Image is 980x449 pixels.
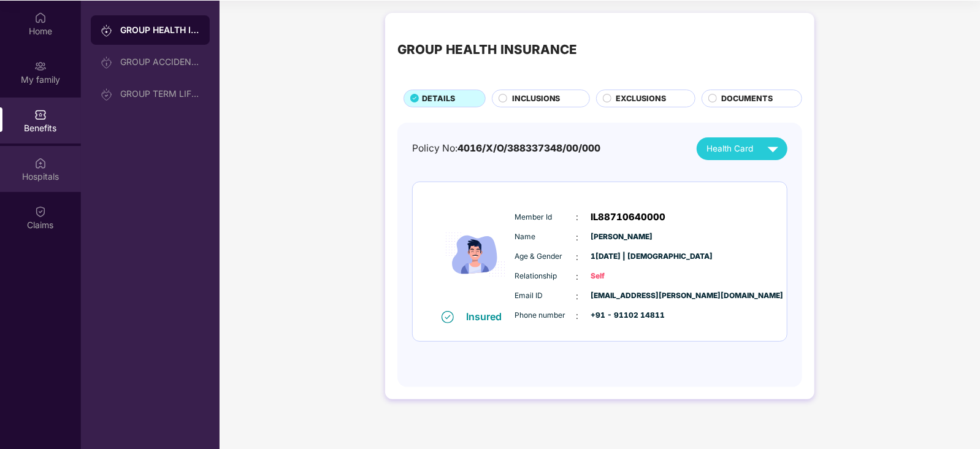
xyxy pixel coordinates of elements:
img: svg+xml;base64,PHN2ZyBpZD0iSG9tZSIgeG1sbnM9Imh0dHA6Ly93d3cudzMub3JnLzIwMDAvc3ZnIiB3aWR0aD0iMjAiIG... [34,12,47,24]
img: svg+xml;base64,PHN2ZyB3aWR0aD0iMjAiIGhlaWdodD0iMjAiIHZpZXdCb3g9IjAgMCAyMCAyMCIgZmlsbD0ibm9uZSIgeG... [101,56,113,69]
img: svg+xml;base64,PHN2ZyBpZD0iQmVuZWZpdHMiIHhtbG5zPSJodHRwOi8vd3d3LnczLm9yZy8yMDAwL3N2ZyIgd2lkdGg9Ij... [34,109,47,121]
span: Member Id [515,212,576,223]
img: svg+xml;base64,PHN2ZyB4bWxucz0iaHR0cDovL3d3dy53My5vcmcvMjAwMC9zdmciIHdpZHRoPSIxNiIgaGVpZ2h0PSIxNi... [442,311,454,323]
span: DOCUMENTS [722,93,773,105]
span: [PERSON_NAME] [591,231,653,243]
span: Relationship [515,271,576,282]
div: Insured [466,310,509,323]
span: INCLUSIONS [512,93,561,105]
span: DETAILS [422,93,455,105]
span: : [576,231,579,244]
img: svg+xml;base64,PHN2ZyBpZD0iQ2xhaW0iIHhtbG5zPSJodHRwOi8vd3d3LnczLm9yZy8yMDAwL3N2ZyIgd2lkdGg9IjIwIi... [34,205,47,218]
span: Name [515,231,576,243]
span: EXCLUSIONS [616,93,666,105]
span: Self [591,271,653,282]
div: GROUP HEALTH INSURANCE [397,40,577,59]
span: Age & Gender [515,251,576,263]
div: GROUP ACCIDENTAL INSURANCE [120,57,200,67]
span: 1[DATE] | [DEMOGRAPHIC_DATA] [591,251,653,263]
img: svg+xml;base64,PHN2ZyB3aWR0aD0iMjAiIGhlaWdodD0iMjAiIHZpZXdCb3g9IjAgMCAyMCAyMCIgZmlsbD0ibm9uZSIgeG... [101,25,113,37]
span: : [576,250,579,264]
button: Health Card [697,137,787,160]
img: svg+xml;base64,PHN2ZyB4bWxucz0iaHR0cDovL3d3dy53My5vcmcvMjAwMC9zdmciIHZpZXdCb3g9IjAgMCAyNCAyNCIgd2... [762,138,784,159]
span: IL88710640000 [591,210,666,224]
span: : [576,309,579,323]
img: svg+xml;base64,PHN2ZyB3aWR0aD0iMjAiIGhlaWdodD0iMjAiIHZpZXdCb3g9IjAgMCAyMCAyMCIgZmlsbD0ibm9uZSIgeG... [101,88,113,101]
div: Policy No: [412,141,600,156]
img: svg+xml;base64,PHN2ZyBpZD0iSG9zcGl0YWxzIiB4bWxucz0iaHR0cDovL3d3dy53My5vcmcvMjAwMC9zdmciIHdpZHRoPS... [34,157,47,169]
span: 4016/X/O/388337348/00/000 [457,142,600,154]
span: [EMAIL_ADDRESS][PERSON_NAME][DOMAIN_NAME] [591,290,653,302]
div: GROUP HEALTH INSURANCE [120,24,200,36]
span: : [576,290,579,303]
span: Email ID [515,290,576,302]
span: : [576,210,579,224]
img: icon [438,199,512,310]
span: : [576,270,579,283]
span: +91 - 91102 14811 [591,310,653,321]
span: Health Card [706,142,753,155]
img: svg+xml;base64,PHN2ZyB3aWR0aD0iMjAiIGhlaWdodD0iMjAiIHZpZXdCb3g9IjAgMCAyMCAyMCIgZmlsbD0ibm9uZSIgeG... [34,60,47,72]
span: Phone number [515,310,576,321]
div: GROUP TERM LIFE INSURANCE [120,89,200,99]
